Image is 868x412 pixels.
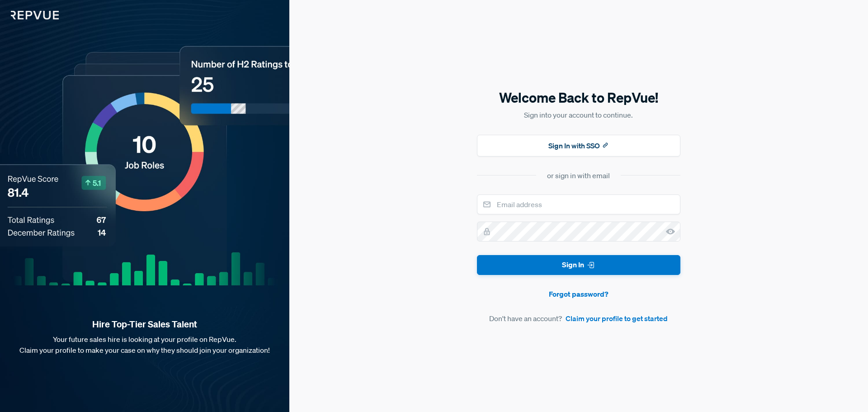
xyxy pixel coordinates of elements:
[14,334,275,355] p: Your future sales hire is looking at your profile on RepVue. Claim your profile to make your case...
[477,135,680,156] button: Sign In with SSO
[477,255,680,275] button: Sign In
[477,109,680,120] p: Sign into your account to continue.
[14,318,275,330] strong: Hire Top-Tier Sales Talent
[477,313,680,324] article: Don't have an account?
[477,88,680,107] h5: Welcome Back to RepVue!
[477,289,680,299] a: Forgot password?
[547,170,610,181] div: or sign in with email
[477,194,680,214] input: Email address
[566,313,668,324] a: Claim your profile to get started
